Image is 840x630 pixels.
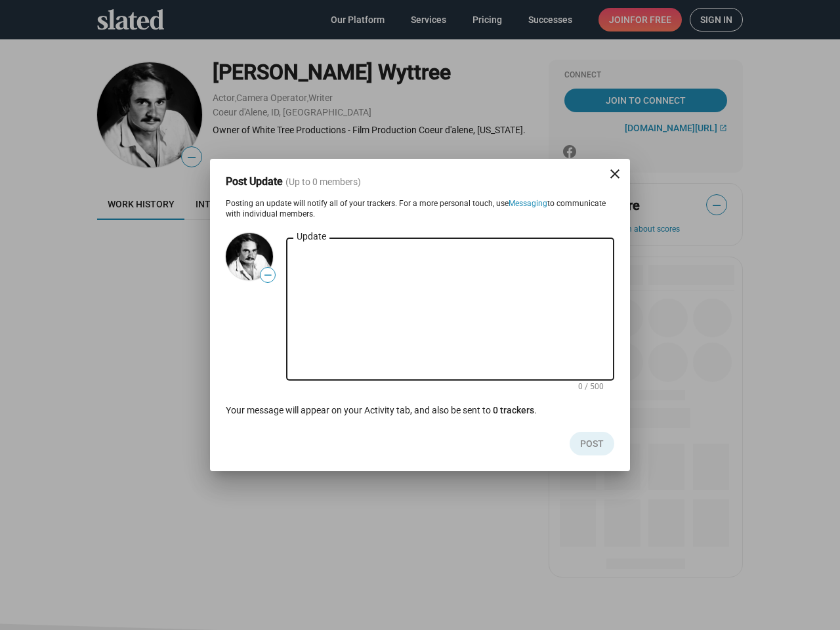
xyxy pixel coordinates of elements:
[283,175,361,188] span: (Up to 0 members)
[226,404,614,417] div: Your message will appear on your Activity tab, and also be sent to .
[226,175,614,188] dialog-header: Post Update
[226,175,379,188] h3: Post Update
[493,405,534,415] span: 0 trackers
[226,233,273,280] img: Steve L. Wyttree
[607,166,623,182] mat-icon: close
[261,269,275,282] span: —
[509,199,547,208] a: Messaging
[226,199,614,220] div: Posting an update will notify all of your trackers. For a more personal touch, use to communicate...
[570,432,614,455] button: Post
[580,432,604,455] span: Post
[578,382,604,392] mat-hint: 0 / 500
